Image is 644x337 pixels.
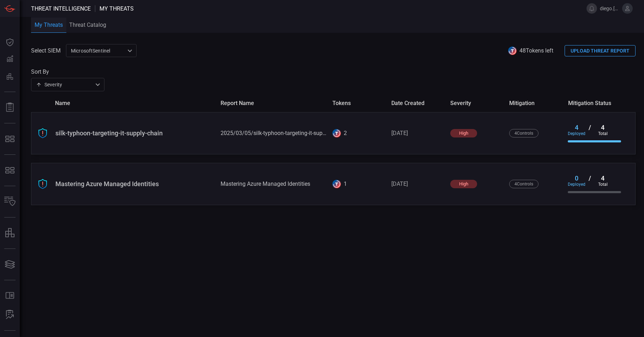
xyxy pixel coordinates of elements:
[568,100,621,106] span: mitigation status
[509,180,538,188] div: 4 Control s
[31,18,66,33] button: My Threats
[585,174,594,187] div: /
[600,6,619,11] span: diego.[PERSON_NAME].amandi
[1,162,18,179] button: MITRE - Detection Posture
[568,182,585,187] div: deployed
[36,81,93,88] div: Severity
[344,130,347,136] div: 2
[1,225,18,241] button: assets
[1,306,18,323] button: ALERT ANALYSIS
[55,129,215,137] div: silk-typhoon-targeting-it-supply-chain
[391,100,445,106] span: date created
[66,17,109,33] button: Threat Catalog
[31,68,104,75] label: Sort By
[221,180,327,187] div: Mastering Azure Managed Identities
[1,130,18,147] button: MITRE - Exposures
[71,47,125,54] p: MicrosoftSentinel
[594,182,612,187] div: total
[391,180,445,187] div: [DATE]
[55,100,215,106] span: name
[594,131,612,136] div: total
[509,129,538,137] div: 4 Control s
[1,99,18,116] button: Reports
[568,124,585,131] div: 4
[55,180,215,188] div: Mastering Azure Managed Identities
[100,5,134,12] span: My Threats
[1,68,18,85] button: Preventions
[1,287,18,304] button: Rule Catalog
[221,100,327,106] span: report name
[31,47,61,54] label: Select SIEM
[1,51,18,68] button: Detections
[594,174,612,182] div: 4
[450,100,504,106] span: severity
[594,124,612,131] div: 4
[565,45,636,56] button: UPLOAD THREAT REPORT
[391,130,445,136] div: [DATE]
[1,34,18,51] button: Dashboard
[585,124,594,136] div: /
[221,130,327,136] div: 2025/03/05/silk-typhoon-targeting-it-supply-chain/
[519,47,553,54] span: 48 Tokens left
[450,180,477,188] div: high
[509,100,562,106] span: mitigation
[1,193,18,210] button: Inventory
[568,174,585,182] div: 0
[344,180,347,187] div: 1
[450,129,477,137] div: high
[1,256,18,273] button: Cards
[31,5,91,12] span: Threat Intelligence
[332,100,386,106] span: tokens
[568,131,585,136] div: deployed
